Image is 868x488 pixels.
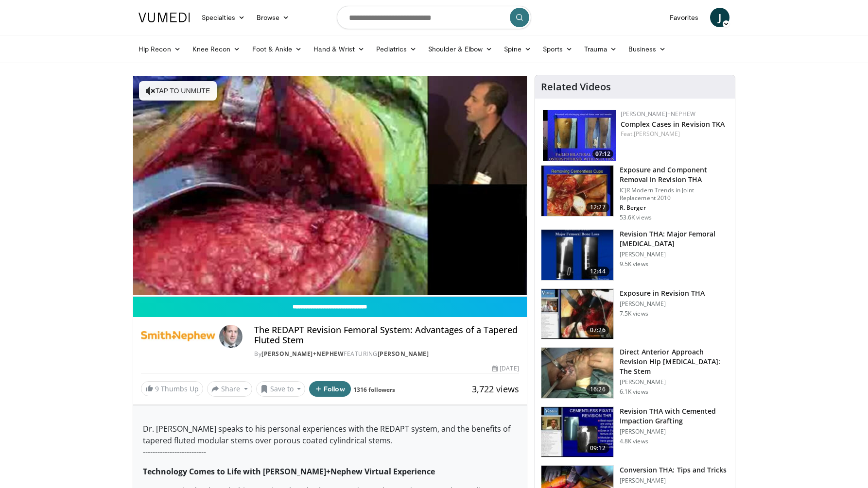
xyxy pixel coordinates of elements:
a: Shoulder & Elbow [422,39,498,59]
a: Favorites [664,8,704,27]
h4: The REDAPT Revision Femoral System: Advantages of a Tapered Fluted Stem [254,325,519,346]
span: 16:26 [586,385,609,394]
a: 16:26 Direct Anterior Approach Revision Hip [MEDICAL_DATA]: The Stem [PERSON_NAME] 6.1K views [541,347,729,399]
p: 6.1K views [620,388,648,396]
a: Knee Recon [187,39,246,59]
button: Follow [309,381,351,397]
img: dfa06f24-15bf-4247-9dbe-50e25ff6ff6e.150x105_q85_crop-smart_upscale.jpg [543,110,616,161]
a: Hip Recon [133,39,187,59]
video-js: Video Player [133,75,527,297]
a: [PERSON_NAME]+Nephew [621,110,695,118]
p: 4.8K views [620,438,648,445]
h3: Direct Anterior Approach Revision Hip [MEDICAL_DATA]: The Stem [620,347,729,376]
a: Foot & Ankle [246,39,308,59]
a: Spine [498,39,537,59]
img: 298672_0000_1.png.150x105_q85_crop-smart_upscale.jpg [541,407,613,457]
p: [PERSON_NAME] [620,428,729,436]
a: 07:12 [543,110,616,161]
span: 12:44 [586,267,609,276]
button: Tap to unmute [139,81,217,101]
a: 12:27 Exposure and Component Removal in Revision THA ICJR Modern Trends in Joint Replacement 2010... [541,165,729,221]
p: [PERSON_NAME] [620,251,729,258]
div: [DATE] [492,364,519,373]
div: By FEATURING [254,350,519,358]
a: [PERSON_NAME]+Nephew [261,350,344,358]
p: 7.5K views [620,310,648,318]
img: VuMedi Logo [139,13,190,22]
p: [PERSON_NAME] [620,300,705,308]
span: 12:27 [586,202,609,212]
a: J [710,8,729,27]
a: Browse [251,8,295,27]
span: 07:12 [592,150,613,158]
a: Trauma [578,39,623,59]
a: 12:44 Revision THA: Major Femoral [MEDICAL_DATA] [PERSON_NAME] 9.5K views [541,229,729,281]
img: 298661_0004_1.png.150x105_q85_crop-smart_upscale.jpg [541,289,613,339]
h3: Conversion THA: Tips and Tricks [620,465,727,475]
a: [PERSON_NAME] [378,350,429,358]
img: Smith+Nephew [141,325,215,348]
a: 1316 followers [353,386,395,394]
a: Business [623,39,672,59]
p: ICJR Modern Trends in Joint Replacement 2010 [620,186,729,202]
img: Avatar [219,325,243,348]
input: Search topics, interventions [337,6,531,29]
span: 3,722 views [472,383,519,395]
a: 9 Thumbs Up [141,381,203,396]
img: 297848_0003_1.png.150x105_q85_crop-smart_upscale.jpg [541,166,613,216]
img: 38436_0000_3.png.150x105_q85_crop-smart_upscale.jpg [541,230,613,280]
span: 07:26 [586,325,609,335]
a: Pediatrics [370,39,422,59]
p: Dr. [PERSON_NAME] speaks to his personal experiences with the REDAPT system, and the benefits of ... [143,423,517,458]
a: Complex Cases in Revision TKA [621,119,725,129]
h3: Revision THA: Major Femoral [MEDICAL_DATA] [620,229,729,249]
a: [PERSON_NAME] [634,130,680,138]
button: Save to [256,381,306,397]
p: R. Berger [620,204,729,212]
a: 07:26 Exposure in Revision THA [PERSON_NAME] 7.5K views [541,288,729,340]
button: Share [207,381,252,397]
a: Sports [537,39,579,59]
a: Hand & Wrist [308,39,370,59]
p: [PERSON_NAME] [620,477,727,485]
h3: Exposure in Revision THA [620,288,705,298]
p: 9.5K views [620,260,648,268]
p: 53.6K views [620,214,652,221]
p: [PERSON_NAME] [620,378,729,386]
strong: Technology Comes to Life with [PERSON_NAME]+Nephew Virtual Experience [143,466,435,477]
span: 09:12 [586,443,609,453]
a: 09:12 Revision THA with Cemented Impaction Grafting [PERSON_NAME] 4.8K views [541,406,729,458]
h3: Exposure and Component Removal in Revision THA [620,165,729,185]
img: 303485_0002_1.png.150x105_q85_crop-smart_upscale.jpg [541,348,613,398]
div: Feat. [621,130,727,138]
h3: Revision THA with Cemented Impaction Grafting [620,406,729,426]
h4: Related Videos [541,81,611,93]
a: Specialties [196,8,251,27]
span: 9 [155,384,159,393]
